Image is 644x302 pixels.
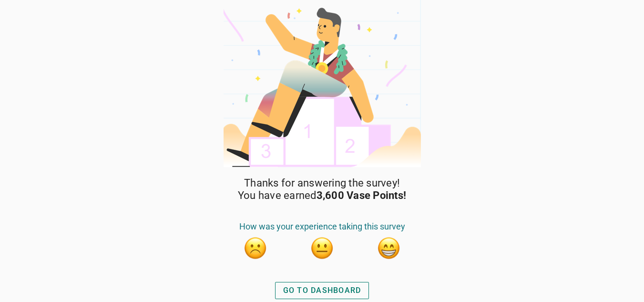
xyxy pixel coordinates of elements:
[238,189,406,202] span: You have earned
[244,177,400,189] span: Thanks for answering the survey!
[275,282,369,299] button: GO TO DASHBOARD
[317,189,407,201] strong: 3,600 Vase Points!
[222,221,422,237] div: How was your experience taking this survey
[283,285,361,296] div: GO TO DASHBOARD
